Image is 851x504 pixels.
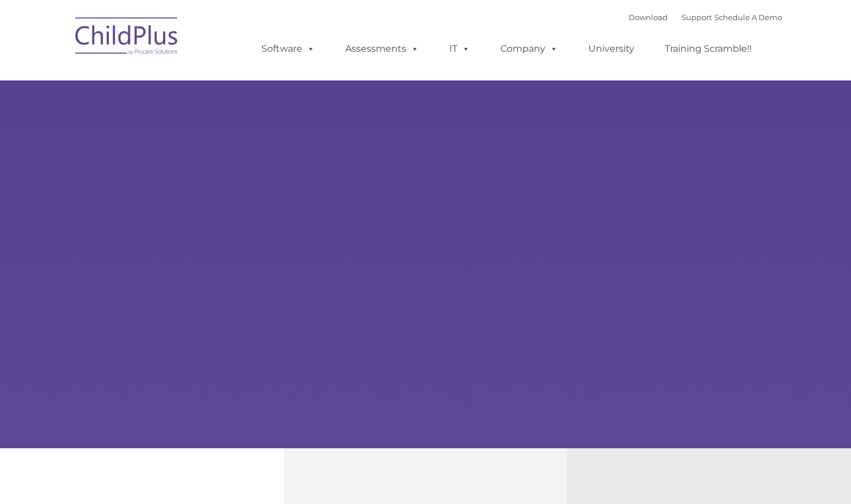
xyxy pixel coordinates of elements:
a: Company [489,37,569,60]
a: Training Scramble!! [653,37,763,60]
a: IT [438,37,482,60]
a: University [577,37,646,60]
font: | [629,13,782,22]
a: Download [629,13,668,22]
a: Support [681,13,712,22]
a: Schedule A Demo [714,13,782,22]
img: ChildPlus by Procare Solutions [70,9,184,67]
a: Assessments [334,37,430,60]
a: Software [250,37,326,60]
